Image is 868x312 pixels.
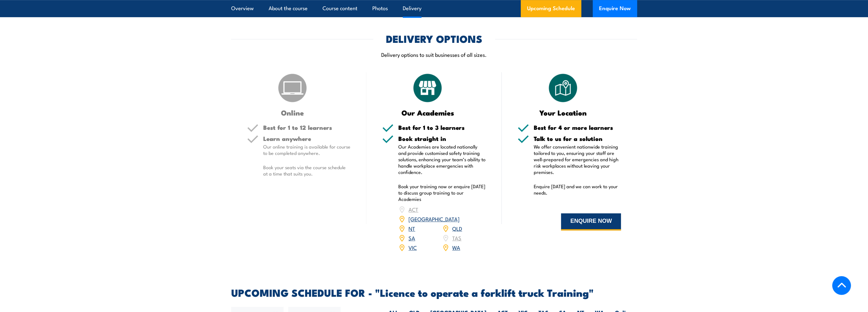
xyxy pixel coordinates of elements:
[534,124,621,130] h5: Best for 4 or more learners
[263,143,351,156] p: Our online training is available for course to be completed anywhere.
[263,164,351,177] p: Book your seats via the course schedule at a time that suits you.
[382,109,473,116] h3: Our Academies
[398,136,486,142] h5: Book straight in
[561,213,621,230] button: ENQUIRE NOW
[408,243,417,251] a: VIC
[534,143,621,175] p: We offer convenient nationwide training tailored to you, ensuring your staff are well-prepared fo...
[408,234,415,242] a: SA
[518,109,609,116] h3: Your Location
[534,136,621,142] h5: Talk to us for a solution
[386,34,482,43] h2: DELIVERY OPTIONS
[263,136,351,142] h5: Learn anywhere
[231,51,637,58] p: Delivery options to suit businesses of all sizes.
[231,288,637,297] h2: UPCOMING SCHEDULE FOR - "Licence to operate a forklift truck Training"
[408,224,415,232] a: NT
[247,109,338,116] h3: Online
[452,243,460,251] a: WA
[398,143,486,175] p: Our Academies are located nationally and provide customised safety training solutions, enhancing ...
[408,215,460,222] a: [GEOGRAPHIC_DATA]
[398,124,486,130] h5: Best for 1 to 3 learners
[534,183,621,196] p: Enquire [DATE] and we can work to your needs.
[452,224,462,232] a: QLD
[398,183,486,202] p: Book your training now or enquire [DATE] to discuss group training to our Academies
[263,124,351,130] h5: Best for 1 to 12 learners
